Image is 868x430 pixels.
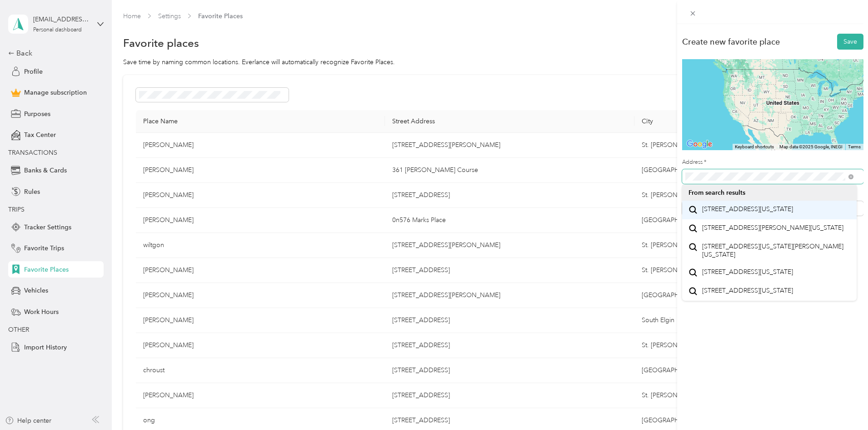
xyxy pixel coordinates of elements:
a: Open this area in Google Maps (opens a new window) [684,138,714,150]
span: [STREET_ADDRESS][US_STATE] [702,205,793,213]
span: [STREET_ADDRESS][US_STATE][PERSON_NAME][US_STATE] [702,243,850,258]
span: Map data ©2025 Google, INEGI [779,144,843,149]
label: Address [682,158,863,167]
a: Terms (opens in new tab) [848,144,861,149]
button: Keyboard shortcuts [735,144,774,150]
span: From search results [688,189,745,197]
img: Google [684,138,714,150]
button: Save [837,34,863,50]
span: [STREET_ADDRESS][US_STATE] [702,287,793,295]
span: [STREET_ADDRESS][US_STATE] [702,268,793,276]
div: Create new favorite place [682,37,780,46]
span: [STREET_ADDRESS][PERSON_NAME][US_STATE] [702,224,843,232]
iframe: Everlance-gr Chat Button Frame [817,379,868,430]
